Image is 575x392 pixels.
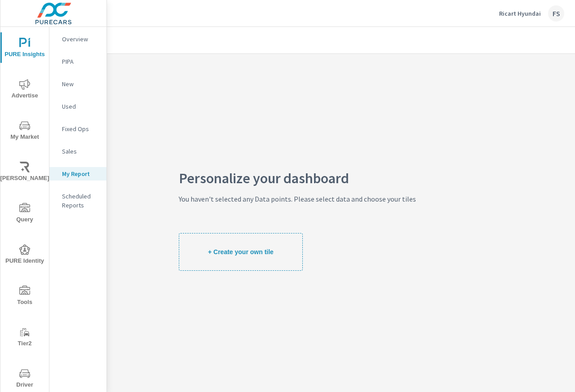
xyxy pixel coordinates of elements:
[49,167,106,181] div: My Report
[3,244,46,266] span: PURE Identity
[3,286,46,308] span: Tools
[3,79,46,101] span: Advertise
[499,9,541,18] p: Ricart Hyundai
[62,147,99,156] p: Sales
[49,55,106,68] div: PIPA
[179,174,416,194] span: Personalize your dashboard
[62,169,99,178] p: My Report
[548,5,564,22] div: FS
[3,327,46,349] span: Tier2
[62,79,99,88] p: New
[49,32,106,46] div: Overview
[208,248,274,256] span: + Create your own tile
[49,77,106,91] div: New
[62,124,99,133] p: Fixed Ops
[62,57,99,66] p: PIPA
[49,122,106,136] div: Fixed Ops
[3,162,46,184] span: [PERSON_NAME]
[62,35,99,44] p: Overview
[49,100,106,113] div: Used
[49,145,106,158] div: Sales
[3,120,46,142] span: My Market
[49,189,106,212] div: Scheduled Reports
[3,38,46,60] span: PURE Insights
[62,192,99,210] p: Scheduled Reports
[62,102,99,111] p: Used
[179,233,303,271] button: + Create your own tile
[179,194,416,233] span: You haven't selected any Data points. Please select data and choose your tiles
[3,203,46,225] span: Query
[3,368,46,390] span: Driver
